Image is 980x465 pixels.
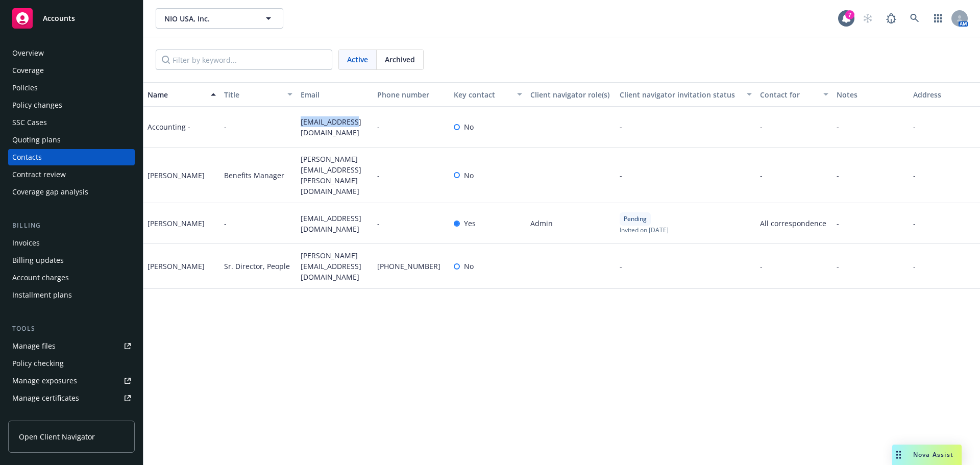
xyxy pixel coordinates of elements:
[12,45,44,61] div: Overview
[12,373,77,389] div: Manage exposures
[12,149,42,165] div: Contacts
[8,390,135,406] a: Manage certificates
[454,89,511,100] div: Key contact
[530,89,611,100] div: Client navigator role(s)
[8,338,135,354] a: Manage files
[224,261,290,272] span: Sr. Director, People
[12,252,64,268] div: Billing updates
[8,252,135,268] a: Billing updates
[624,214,647,224] span: Pending
[928,8,948,29] a: Switch app
[377,261,440,272] span: [PHONE_NUMBER]
[620,170,622,181] span: -
[837,89,905,100] div: Notes
[12,114,47,131] div: SSC Cases
[377,121,380,132] span: -
[620,261,622,272] span: -
[373,82,450,107] button: Phone number
[892,445,905,465] div: Drag to move
[12,338,56,354] div: Manage files
[8,80,135,96] a: Policies
[913,218,916,229] span: -
[760,121,763,132] span: -
[8,373,135,389] a: Manage exposures
[148,261,205,272] div: [PERSON_NAME]
[892,445,962,465] button: Nova Assist
[8,324,135,334] div: Tools
[620,89,741,100] div: Client navigator invitation status
[12,390,79,406] div: Manage certificates
[347,54,368,65] span: Active
[913,261,916,272] span: -
[464,121,474,132] span: No
[845,10,854,19] div: 7
[297,82,373,107] button: Email
[12,184,88,200] div: Coverage gap analysis
[464,261,474,272] span: No
[464,218,476,229] span: Yes
[43,14,75,22] span: Accounts
[12,97,62,113] div: Policy changes
[377,218,380,229] span: -
[8,270,135,286] a: Account charges
[224,89,281,100] div: Title
[530,218,553,229] span: Admin
[301,116,369,138] span: [EMAIL_ADDRESS][DOMAIN_NAME]
[12,287,72,303] div: Installment plans
[8,132,135,148] a: Quoting plans
[8,149,135,165] a: Contacts
[12,132,61,148] div: Quoting plans
[224,170,284,181] span: Benefits Manager
[148,218,205,229] div: [PERSON_NAME]
[148,89,205,100] div: Name
[8,45,135,61] a: Overview
[8,287,135,303] a: Installment plans
[12,407,64,424] div: Manage claims
[857,8,878,29] a: Start snowing
[8,407,135,424] a: Manage claims
[12,80,38,96] div: Policies
[385,54,415,65] span: Archived
[19,431,95,442] span: Open Client Navigator
[156,50,332,70] input: Filter by keyword...
[12,355,64,372] div: Policy checking
[620,121,622,132] span: -
[620,226,669,234] span: Invited on [DATE]
[832,82,909,107] button: Notes
[12,235,40,251] div: Invoices
[301,250,369,282] span: [PERSON_NAME][EMAIL_ADDRESS][DOMAIN_NAME]
[143,82,220,107] button: Name
[8,97,135,113] a: Policy changes
[913,170,916,181] span: -
[756,82,832,107] button: Contact for
[8,355,135,372] a: Policy checking
[837,218,839,229] span: -
[837,170,839,181] span: -
[224,121,227,132] span: -
[377,170,380,181] span: -
[881,8,901,29] a: Report a Bug
[616,82,756,107] button: Client navigator invitation status
[377,89,446,100] div: Phone number
[8,221,135,231] div: Billing
[760,218,828,229] span: All correspondence
[837,261,839,272] span: -
[8,235,135,251] a: Invoices
[913,450,953,459] span: Nova Assist
[760,261,763,272] span: -
[220,82,297,107] button: Title
[12,62,44,79] div: Coverage
[12,270,69,286] div: Account charges
[8,184,135,200] a: Coverage gap analysis
[837,121,839,132] span: -
[164,13,253,24] span: NIO USA, Inc.
[526,82,616,107] button: Client navigator role(s)
[301,154,369,197] span: [PERSON_NAME][EMAIL_ADDRESS][PERSON_NAME][DOMAIN_NAME]
[450,82,526,107] button: Key contact
[760,89,817,100] div: Contact for
[148,121,190,132] div: Accounting -
[8,62,135,79] a: Coverage
[8,4,135,33] a: Accounts
[301,213,369,234] span: [EMAIL_ADDRESS][DOMAIN_NAME]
